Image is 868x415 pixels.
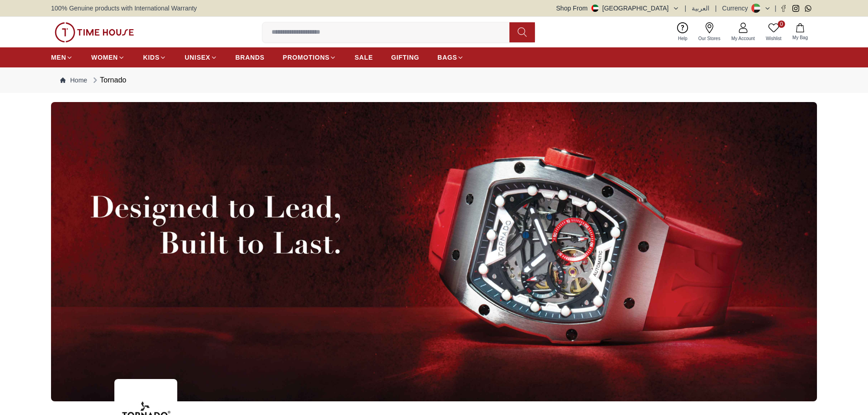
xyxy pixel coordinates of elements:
[51,4,197,13] span: 100% Genuine products with International Warranty
[591,5,599,12] img: United Arab Emirates
[354,53,373,62] span: SALE
[354,49,373,66] a: SALE
[391,53,419,62] span: GIFTING
[692,4,709,13] button: العربية
[91,49,125,66] a: WOMEN
[185,49,217,66] a: UNISEX
[55,22,134,42] img: ...
[775,4,776,13] span: |
[695,35,724,42] span: Our Stores
[143,49,166,66] a: KIDS
[556,4,679,13] button: Shop From[GEOGRAPHIC_DATA]
[805,5,812,12] a: Whatsapp
[685,4,687,13] span: |
[185,53,210,62] span: UNISEX
[762,35,785,42] span: Wishlist
[236,53,265,62] span: BRANDS
[51,49,73,66] a: MEN
[674,35,691,42] span: Help
[283,49,337,66] a: PROMOTIONS
[780,5,787,12] a: Facebook
[437,49,464,66] a: BAGS
[143,53,159,62] span: KIDS
[778,20,785,28] span: 0
[760,20,787,44] a: 0Wishlist
[51,102,817,401] img: ...
[91,53,118,62] span: WOMEN
[789,34,812,41] span: My Bag
[722,4,752,13] div: Currency
[51,53,66,62] span: MEN
[715,4,717,13] span: |
[787,21,813,43] button: My Bag
[391,49,419,66] a: GIFTING
[51,67,817,93] nav: Breadcrumb
[728,35,759,42] span: My Account
[283,53,330,62] span: PROMOTIONS
[693,20,726,44] a: Our Stores
[236,49,265,66] a: BRANDS
[91,75,126,86] div: Tornado
[60,76,87,85] a: Home
[792,5,799,12] a: Instagram
[673,20,693,44] a: Help
[437,53,457,62] span: BAGS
